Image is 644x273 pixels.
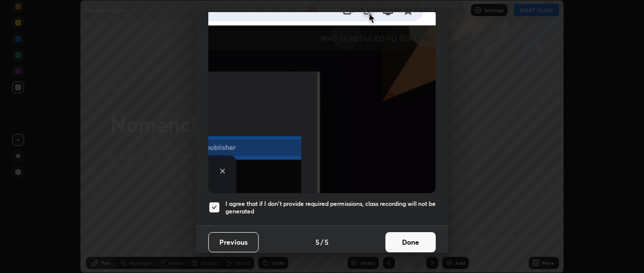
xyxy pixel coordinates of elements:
h4: 5 [315,237,319,247]
button: Done [385,232,436,252]
button: Previous [208,232,259,252]
h4: 5 [325,237,329,247]
h4: / [320,237,324,247]
h5: I agree that if I don't provide required permissions, class recording will not be generated [225,200,436,215]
